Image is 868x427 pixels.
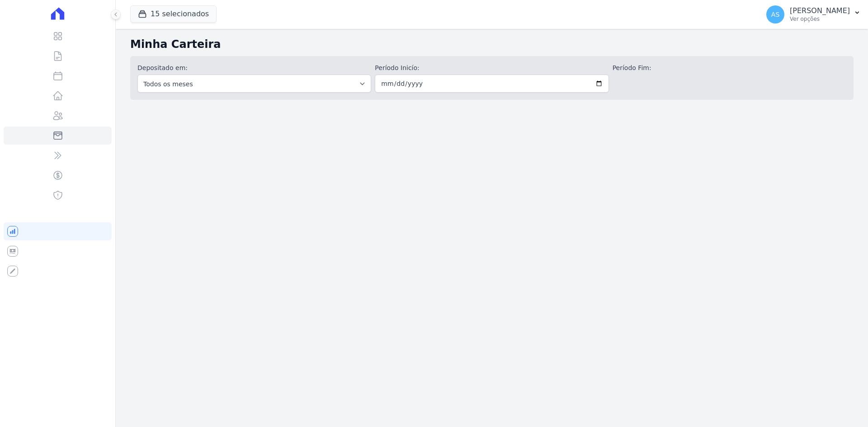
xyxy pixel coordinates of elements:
[790,6,850,15] p: [PERSON_NAME]
[130,36,854,52] h2: Minha Carteira
[771,11,779,18] span: AS
[375,63,609,73] label: Período Inicío:
[613,63,846,73] label: Período Fim:
[759,2,868,27] button: AS [PERSON_NAME] Ver opções
[137,64,188,71] label: Depositado em:
[130,5,217,23] button: 15 selecionados
[790,15,850,23] p: Ver opções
